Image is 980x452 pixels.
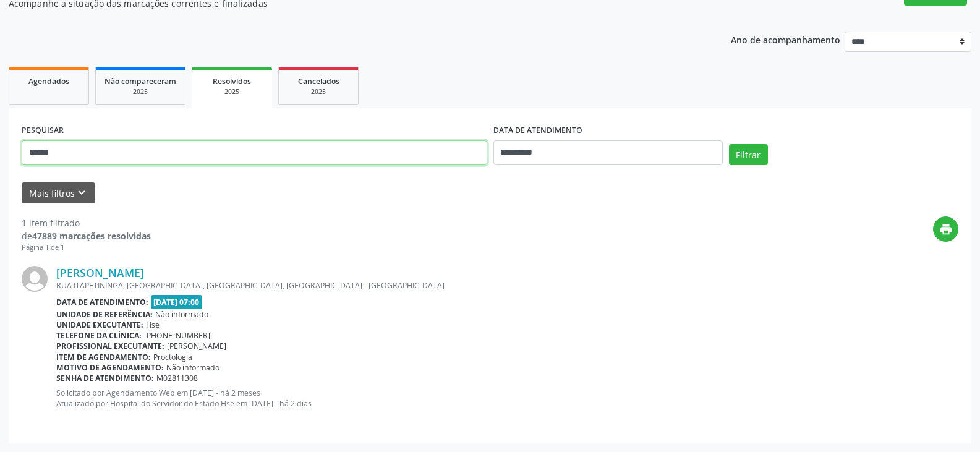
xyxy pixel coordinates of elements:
span: Não informado [155,309,208,320]
i: print [939,223,953,236]
img: img [22,266,48,292]
span: Agendados [28,76,69,87]
button: Mais filtroskeyboard_arrow_down [22,182,95,204]
button: Filtrar [729,144,768,165]
strong: 47889 marcações resolvidas [32,230,151,242]
b: Profissional executante: [56,341,164,351]
span: [DATE] 07:00 [151,295,203,309]
div: 2025 [200,87,263,96]
b: Unidade de referência: [56,309,153,320]
b: Item de agendamento: [56,352,151,362]
div: 2025 [104,87,176,96]
b: Senha de atendimento: [56,373,154,383]
b: Telefone da clínica: [56,330,142,341]
span: M02811308 [156,373,198,383]
b: Motivo de agendamento: [56,362,164,373]
div: Página 1 de 1 [22,242,151,253]
span: [PHONE_NUMBER] [144,330,210,341]
b: Unidade executante: [56,320,143,330]
span: Hse [146,320,160,330]
p: Solicitado por Agendamento Web em [DATE] - há 2 meses Atualizado por Hospital do Servidor do Esta... [56,388,958,409]
button: print [933,216,958,242]
label: PESQUISAR [22,121,64,140]
b: Data de atendimento: [56,297,148,307]
i: keyboard_arrow_down [75,186,88,200]
div: RUA ITAPETININGA, [GEOGRAPHIC_DATA], [GEOGRAPHIC_DATA], [GEOGRAPHIC_DATA] - [GEOGRAPHIC_DATA] [56,280,958,291]
div: 1 item filtrado [22,216,151,229]
span: Cancelados [298,76,339,87]
span: Proctologia [153,352,192,362]
a: [PERSON_NAME] [56,266,144,279]
span: Resolvidos [213,76,251,87]
span: [PERSON_NAME] [167,341,226,351]
span: Não compareceram [104,76,176,87]
span: Não informado [166,362,219,373]
div: 2025 [288,87,349,96]
label: DATA DE ATENDIMENTO [493,121,582,140]
div: de [22,229,151,242]
p: Ano de acompanhamento [731,32,840,47]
